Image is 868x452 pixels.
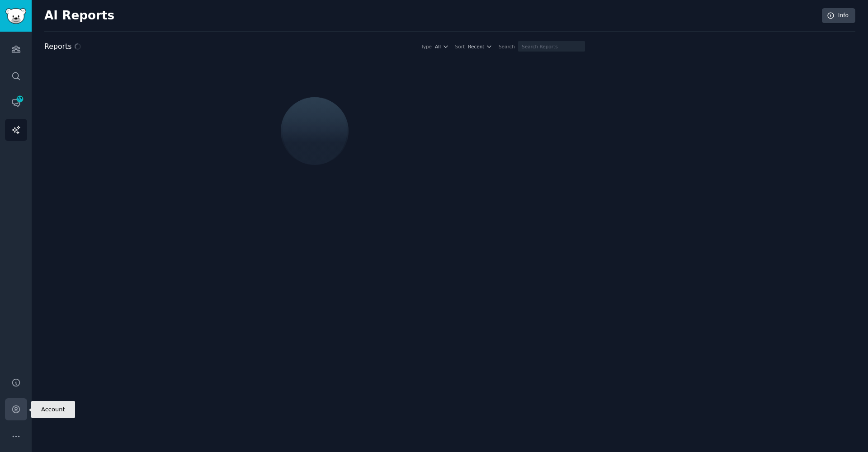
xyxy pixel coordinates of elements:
[44,41,71,52] h2: Reports
[421,43,432,50] div: Type
[468,43,492,50] button: Recent
[822,8,855,24] a: Info
[468,43,484,50] span: Recent
[499,43,515,50] div: Search
[16,96,24,102] span: 37
[5,92,27,114] a: 37
[518,41,585,52] input: Search Reports
[44,9,114,23] h2: AI Reports
[455,43,465,50] div: Sort
[5,8,26,24] img: GummySearch logo
[435,43,449,50] button: All
[435,43,441,50] span: All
